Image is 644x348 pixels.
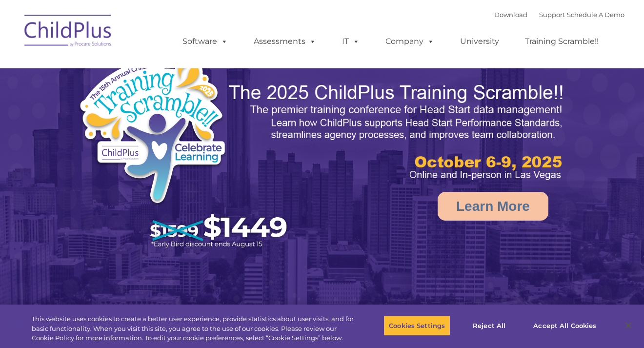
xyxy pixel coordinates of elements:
button: Close [618,315,639,336]
font: | [494,11,624,19]
div: This website uses cookies to create a better user experience, provide statistics about user visit... [32,314,354,343]
a: Assessments [244,32,326,51]
a: Training Scramble!! [515,32,608,51]
a: Schedule A Demo [567,11,624,19]
button: Reject All [459,315,520,336]
button: Accept All Cookies [528,315,602,336]
a: Learn More [438,192,548,221]
a: Software [173,32,238,51]
img: ChildPlus by Procare Solutions [20,8,117,57]
a: Company [376,32,444,51]
button: Cookies Settings [383,315,450,336]
a: IT [332,32,369,51]
a: University [450,32,509,51]
a: Support [539,11,565,19]
a: Download [494,11,527,19]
